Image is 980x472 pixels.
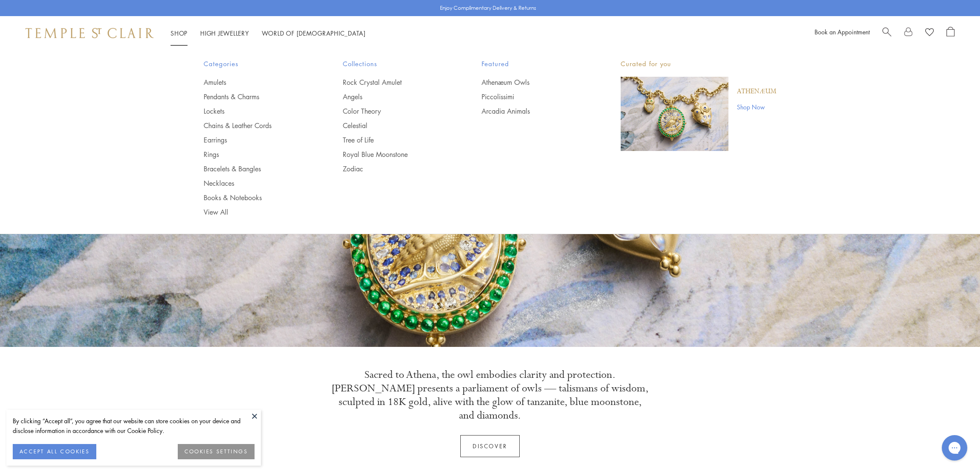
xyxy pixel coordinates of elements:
[204,59,309,69] span: Categories
[737,102,776,112] a: Shop Now
[204,135,309,145] a: Earrings
[460,435,520,457] a: Discover
[343,135,448,145] a: Tree of Life
[204,150,309,159] a: Rings
[204,78,309,87] a: Amulets
[482,92,587,101] a: Piccolissimi
[482,59,587,69] span: Featured
[343,59,448,69] span: Collections
[482,106,587,116] a: Arcadia Animals
[204,179,309,188] a: Necklaces
[815,28,870,36] a: Book an Appointment
[13,444,96,459] button: ACCEPT ALL COOKIES
[343,106,448,116] a: Color Theory
[13,416,255,436] div: By clicking “Accept all”, you agree that our website can store cookies on your device and disclos...
[343,150,448,159] a: Royal Blue Moonstone
[482,78,587,87] a: Athenæum Owls
[925,27,934,39] a: View Wishlist
[204,193,309,202] a: Books & Notebooks
[737,87,776,96] a: Athenæum
[946,27,955,39] a: Open Shopping Bag
[204,121,309,130] a: Chains & Leather Cords
[204,207,309,217] a: View All
[343,121,448,130] a: Celestial
[331,368,649,422] p: Sacred to Athena, the owl embodies clarity and protection. [PERSON_NAME] presents a parliament of...
[178,444,255,459] button: COOKIES SETTINGS
[204,164,309,173] a: Bracelets & Bangles
[938,432,972,464] iframe: Gorgias live chat messenger
[343,78,448,87] a: Rock Crystal Amulet
[204,92,309,101] a: Pendants & Charms
[25,28,154,38] img: Temple St. Clair
[343,164,448,173] a: Zodiac
[171,29,188,37] a: ShopShop
[171,28,366,39] nav: Main navigation
[204,106,309,116] a: Lockets
[440,4,536,12] p: Enjoy Complimentary Delivery & Returns
[200,29,249,37] a: High JewelleryHigh Jewellery
[621,59,776,69] p: Curated for you
[343,92,448,101] a: Angels
[262,29,366,37] a: World of [DEMOGRAPHIC_DATA]World of [DEMOGRAPHIC_DATA]
[882,27,891,39] a: Search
